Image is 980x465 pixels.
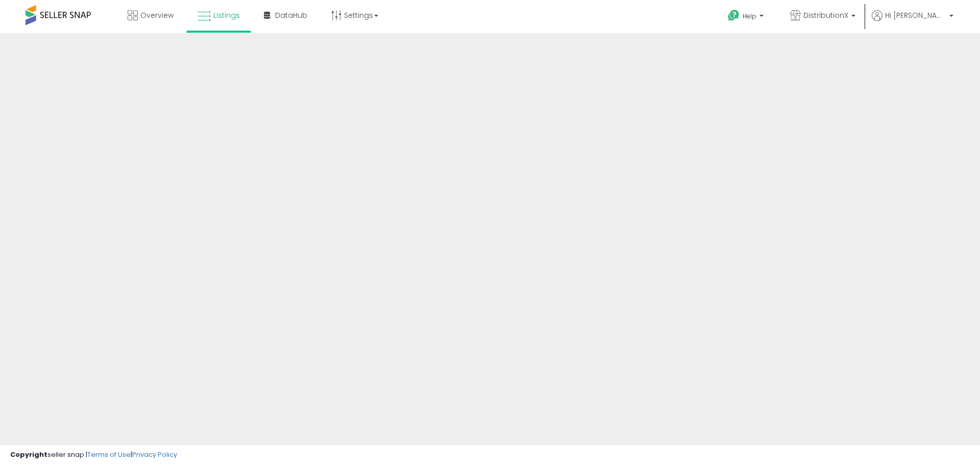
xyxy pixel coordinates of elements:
a: Privacy Policy [132,450,177,459]
div: seller snap | | [10,450,177,460]
span: Overview [140,10,174,20]
span: Listings [213,10,240,20]
a: Terms of Use [87,450,131,459]
span: Help [743,12,756,20]
span: DataHub [275,10,307,20]
span: Hi [PERSON_NAME] [885,10,946,20]
i: Get Help [727,9,740,22]
a: Hi [PERSON_NAME] [872,10,953,33]
span: DistributionX [803,10,848,20]
strong: Copyright [10,450,47,459]
a: Help [720,2,774,33]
